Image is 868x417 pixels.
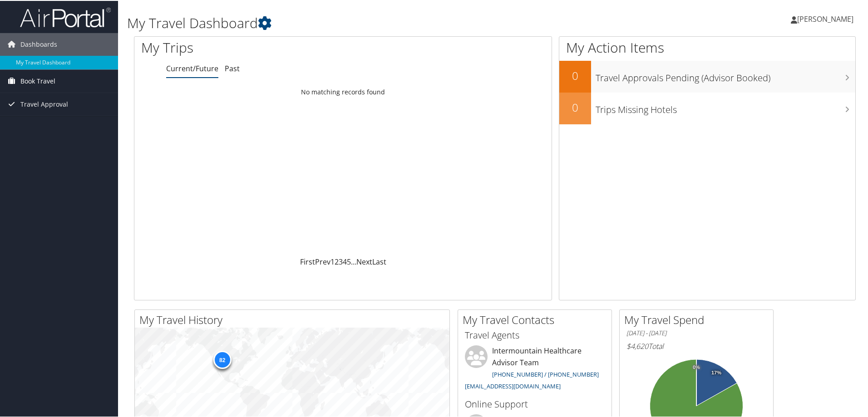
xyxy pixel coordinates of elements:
h3: Travel Agents [465,328,605,341]
span: Dashboards [20,32,57,55]
a: 0Trips Missing Hotels [559,92,855,123]
tspan: 0% [693,364,700,369]
a: Last [372,256,386,266]
td: No matching records found [134,83,552,99]
a: First [300,256,315,266]
span: Book Travel [20,69,55,92]
h3: Trips Missing Hotels [596,98,855,115]
span: $4,620 [626,340,648,350]
a: 0Travel Approvals Pending (Advisor Booked) [559,60,855,92]
a: [PHONE_NUMBER] / [PHONE_NUMBER] [492,369,599,378]
h2: 0 [559,99,591,114]
h1: My Travel Dashboard [127,13,617,32]
a: Next [356,256,372,266]
a: Past [225,63,240,73]
li: Intermountain Healthcare Advisor Team [460,344,609,393]
span: … [351,256,356,266]
a: 3 [339,256,343,266]
a: Current/Future [166,63,218,73]
a: Prev [315,256,330,266]
h2: My Travel History [139,311,449,327]
a: 1 [330,256,335,266]
h2: My Travel Contacts [463,311,612,327]
tspan: 17% [711,369,721,375]
h3: Online Support [465,397,605,410]
a: 5 [347,256,351,266]
a: [EMAIL_ADDRESS][DOMAIN_NAME] [465,381,561,389]
a: 4 [343,256,347,266]
h1: My Trips [141,37,371,56]
img: airportal-logo.png [20,6,111,27]
div: 82 [213,349,231,368]
h1: My Action Items [559,37,855,56]
h6: Total [626,340,766,350]
h6: [DATE] - [DATE] [626,328,766,337]
a: [PERSON_NAME] [791,5,863,32]
a: 2 [335,256,339,266]
h3: Travel Approvals Pending (Advisor Booked) [596,66,855,83]
h2: My Travel Spend [624,311,773,327]
h2: 0 [559,67,591,83]
span: [PERSON_NAME] [797,13,853,23]
span: Travel Approval [20,92,68,115]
